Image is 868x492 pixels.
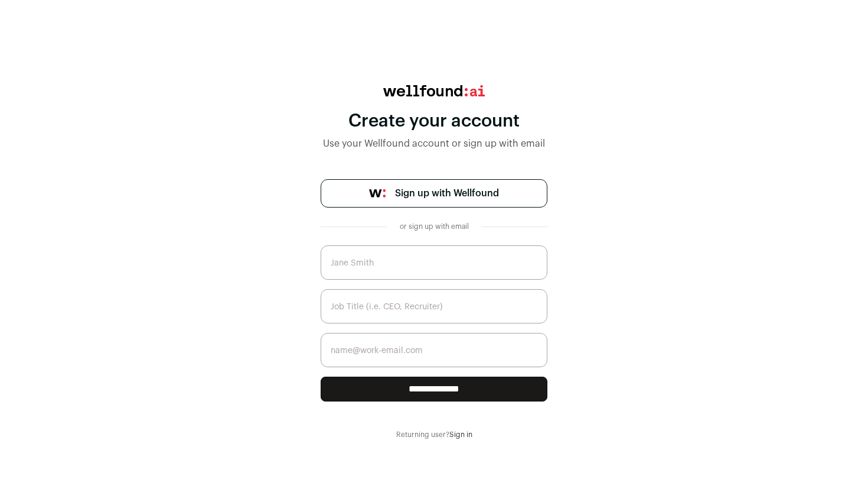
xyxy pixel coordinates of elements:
[396,222,472,231] div: or sign up with email
[321,179,547,208] a: Sign up with Wellfound
[321,289,547,323] input: Job Title (i.e. CEO, Recruiter)
[395,186,499,200] span: Sign up with Wellfound
[321,333,547,367] input: name@work-email.com
[321,137,547,151] div: Use your Wellfound account or sign up with email
[383,85,485,96] img: wellfound:ai
[321,245,547,280] input: Jane Smith
[321,111,547,132] div: Create your account
[369,189,386,198] img: wellfound-symbol-flush-black-fb3c872781a75f747ccb3a119075da62bfe97bd399995f84a933054e44a575c4.png
[321,430,547,439] div: Returning user?
[449,431,472,438] a: Sign in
